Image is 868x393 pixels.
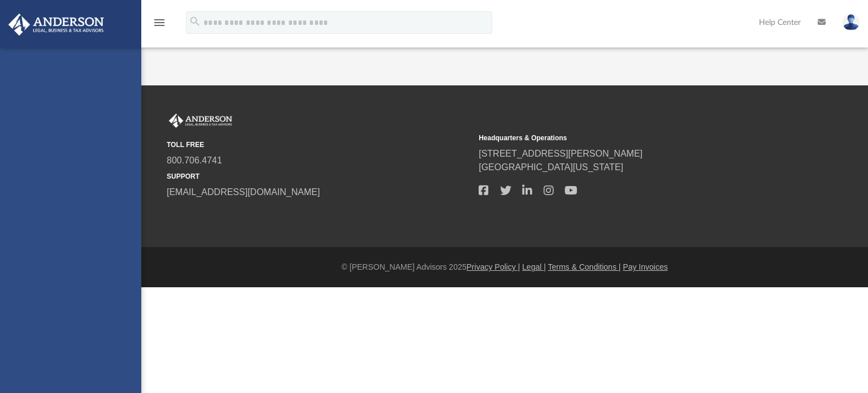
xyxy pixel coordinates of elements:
img: User Pic [843,14,860,31]
a: Terms & Conditions | [548,262,621,271]
small: Headquarters & Operations [479,133,783,143]
i: menu [153,16,166,29]
div: © [PERSON_NAME] Advisors 2025 [141,261,868,273]
a: Pay Invoices [623,262,667,271]
a: Privacy Policy | [467,262,520,271]
a: menu [153,21,166,29]
a: [STREET_ADDRESS][PERSON_NAME] [479,149,643,158]
img: Anderson Advisors Platinum Portal [5,14,107,36]
i: search [189,15,201,28]
a: [EMAIL_ADDRESS][DOMAIN_NAME] [167,187,320,197]
small: TOLL FREE [167,140,471,150]
small: SUPPORT [167,171,471,182]
img: Anderson Advisors Platinum Portal [167,114,235,128]
a: [GEOGRAPHIC_DATA][US_STATE] [479,162,623,172]
a: Legal | [522,262,546,271]
a: 800.706.4741 [167,156,222,165]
